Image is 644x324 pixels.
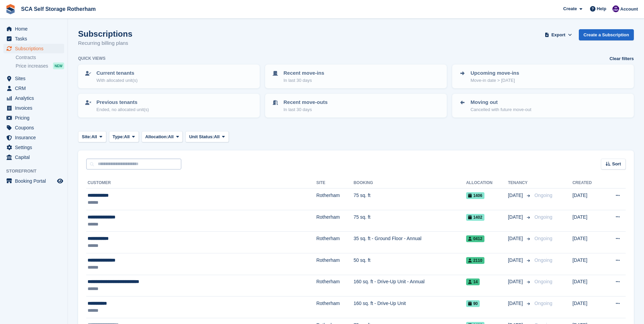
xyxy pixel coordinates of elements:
[78,39,132,47] p: Recurring billing plans
[214,133,220,140] span: All
[15,24,56,34] span: Home
[534,257,552,263] span: Ongoing
[612,5,619,12] img: Kelly Neesham
[466,178,508,188] th: Allocation
[609,55,634,62] a: Clear filters
[96,69,137,77] p: Current tenants
[453,65,633,88] a: Upcoming move-ins Move-in date > [DATE]
[15,143,56,152] span: Settings
[78,29,132,38] h1: Subscriptions
[18,3,98,15] a: SCA Self Storage Rotherham
[466,300,480,307] span: 90
[551,32,565,38] span: Export
[466,192,484,199] span: 1406
[15,133,56,142] span: Insurance
[353,232,466,253] td: 35 sq. ft - Ground Floor - Annual
[145,133,168,140] span: Allocation:
[466,257,484,264] span: 2110
[3,143,64,152] a: menu
[79,94,259,117] a: Previous tenants Ended, no allocated unit(s)
[78,131,106,142] button: Site: All
[471,69,519,77] p: Upcoming move-ins
[316,275,354,296] td: Rotherham
[3,74,64,83] a: menu
[471,77,519,84] p: Move-in date > [DATE]
[15,93,56,103] span: Analytics
[3,93,64,103] a: menu
[96,98,149,106] p: Previous tenants
[316,296,354,318] td: Rotherham
[316,232,354,253] td: Rotherham
[534,279,552,284] span: Ongoing
[353,253,466,275] td: 50 sq. ft
[534,236,552,241] span: Ongoing
[53,62,64,69] div: NEW
[572,210,603,232] td: [DATE]
[3,84,64,93] a: menu
[316,210,354,232] td: Rotherham
[96,77,137,84] p: With allocated unit(s)
[283,106,328,113] p: In last 30 days
[572,253,603,275] td: [DATE]
[79,65,259,88] a: Current tenants With allocated unit(s)
[534,214,552,220] span: Ongoing
[6,168,68,175] span: Storefront
[15,103,56,113] span: Invoices
[353,275,466,296] td: 160 sq. ft - Drive-Up Unit - Annual
[597,5,606,12] span: Help
[534,301,552,306] span: Ongoing
[56,177,64,185] a: Preview store
[534,193,552,198] span: Ongoing
[572,232,603,253] td: [DATE]
[353,210,466,232] td: 75 sq. ft
[283,69,324,77] p: Recent move-ins
[16,63,48,69] span: Price increases
[15,123,56,132] span: Coupons
[91,133,97,140] span: All
[353,296,466,318] td: 160 sq. ft - Drive-Up Unit
[453,94,633,117] a: Moving out Cancelled with future move-out
[3,24,64,34] a: menu
[5,4,16,14] img: stora-icon-8386f47178a22dfd0bd8f6a31ec36ba5ce8667c1dd55bd0f319d3a0aa187defe.svg
[15,44,56,53] span: Subscriptions
[466,235,484,242] span: 0412
[316,178,354,188] th: Site
[466,278,480,285] span: 14
[544,29,573,40] button: Export
[508,214,524,221] span: [DATE]
[572,178,603,188] th: Created
[266,94,446,117] a: Recent move-outs In last 30 days
[353,188,466,210] td: 75 sq. ft
[283,77,324,84] p: In last 30 days
[563,5,577,12] span: Create
[283,98,328,106] p: Recent move-outs
[16,54,64,61] a: Contracts
[572,275,603,296] td: [DATE]
[508,192,524,199] span: [DATE]
[572,188,603,210] td: [DATE]
[508,178,532,188] th: Tenancy
[82,133,91,140] span: Site:
[96,106,149,113] p: Ended, no allocated unit(s)
[109,131,139,142] button: Type: All
[612,161,621,167] span: Sort
[16,62,64,70] a: Price increases NEW
[316,253,354,275] td: Rotherham
[572,296,603,318] td: [DATE]
[3,44,64,53] a: menu
[3,123,64,132] a: menu
[78,55,106,61] h6: Quick views
[124,133,130,140] span: All
[15,34,56,43] span: Tasks
[15,113,56,123] span: Pricing
[15,74,56,83] span: Sites
[508,257,524,264] span: [DATE]
[508,300,524,307] span: [DATE]
[620,6,638,13] span: Account
[508,278,524,285] span: [DATE]
[3,152,64,162] a: menu
[142,131,183,142] button: Allocation: All
[3,103,64,113] a: menu
[3,34,64,43] a: menu
[15,84,56,93] span: CRM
